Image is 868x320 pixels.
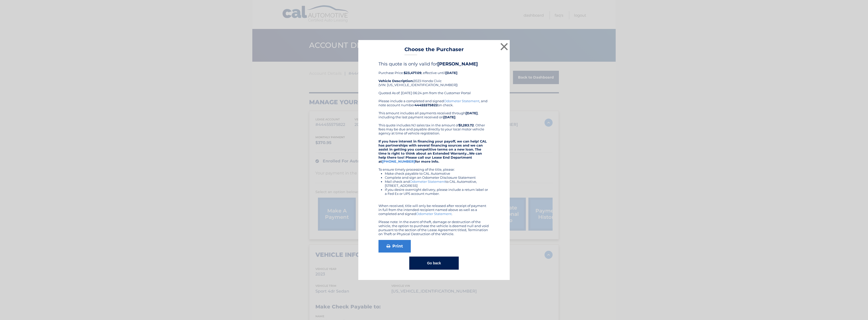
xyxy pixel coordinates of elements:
[385,171,490,175] li: Make check payable to CAL Automotive
[378,61,490,99] div: Purchase Price: , effective until 2023 Honda Civic (VIN: [US_VEHICLE_IDENTIFICATION_NUMBER]) Quot...
[466,111,478,115] b: [DATE]
[378,240,411,253] a: Print
[437,61,478,67] b: [PERSON_NAME]
[459,123,474,127] b: $1,283.72
[410,180,445,184] a: Odometer Statement
[445,71,457,75] b: [DATE]
[378,61,490,67] h4: This quote is only valid for
[385,188,490,196] li: If you desire overnight delivery, please include a return label or a Fed Ex or UPS account number.
[404,71,421,75] b: $23,477.09
[404,46,464,55] h3: Choose the Purchaser
[378,99,490,236] div: Please include a completed and signed , and note account number on check. This amount includes al...
[415,103,438,107] b: 44455575822
[378,79,413,83] strong: Vehicle Description:
[416,212,452,216] a: Odometer Statement
[443,115,455,119] b: [DATE]
[409,257,458,270] button: Go back
[385,175,490,180] li: Complete and sign an Odometer Disclosure Statement
[382,159,415,163] a: [PHONE_NUMBER]
[499,42,509,52] button: ×
[385,180,490,188] li: Mail check and to CAL Automotive, [STREET_ADDRESS]
[378,139,487,163] strong: If you have interest in financing your payoff, we can help! CAL has partnerships with several fin...
[444,99,479,103] a: Odometer Statement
